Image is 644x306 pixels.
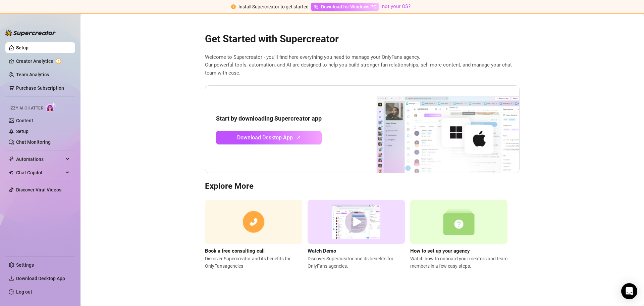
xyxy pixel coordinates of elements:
span: exclamation-circle [231,4,236,9]
span: Download for Windows PC [321,3,376,10]
span: Chat Copilot [16,167,64,178]
a: Download Desktop Apparrow-up [216,131,322,144]
span: windows [314,4,318,9]
strong: Book a free consulting call [205,248,265,254]
span: Izzy AI Chatter [9,105,43,112]
a: Setup [16,45,29,50]
a: Log out [16,289,32,295]
a: Discover Viral Videos [16,187,61,192]
a: How to set up your agencyWatch how to onboard your creators and team members in a few easy steps. [410,200,507,270]
img: supercreator demo [308,200,405,244]
span: Automations [16,154,64,165]
a: not your OS? [382,3,411,9]
span: Discover Supercreator and its benefits for OnlyFans agencies. [308,255,405,270]
img: setup agency guide [410,200,507,244]
span: Welcome to Supercreator - you’ll find here everything you need to manage your OnlyFans agency. Ou... [205,53,520,77]
a: Watch DemoDiscover Supercreator and its benefits for OnlyFans agencies. [308,200,405,270]
img: download app [352,86,519,173]
h3: Explore More [205,181,520,192]
div: Open Intercom Messenger [621,283,637,299]
a: Book a free consulting callDiscover Supercreator and its benefits for OnlyFansagencies [205,200,302,270]
strong: Start by downloading Supercreator app [216,115,322,122]
img: logo-BBDzfeDw.svg [5,30,56,36]
span: download [9,276,14,281]
a: Team Analytics [16,72,49,77]
span: Discover Supercreator and its benefits for OnlyFans agencies [205,255,302,270]
a: Content [16,118,33,123]
a: Purchase Subscription [16,85,64,91]
strong: Watch Demo [308,248,336,254]
span: Watch how to onboard your creators and team members in a few easy steps. [410,255,507,270]
h2: Get Started with Supercreator [205,33,520,45]
a: Download for Windows PC [311,3,379,11]
img: AI Chatter [46,102,56,112]
strong: How to set up your agency [410,248,470,254]
a: Settings [16,262,34,268]
span: thunderbolt [9,157,14,162]
span: Install Supercreator to get started [238,4,309,9]
a: Creator Analytics exclamation-circle [16,56,70,67]
img: Chat Copilot [9,170,13,175]
span: arrow-up [295,133,303,141]
a: Setup [16,129,29,134]
span: Download Desktop App [16,276,65,281]
span: Download Desktop App [237,133,293,142]
img: consulting call [205,200,302,244]
a: Chat Monitoring [16,139,51,145]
